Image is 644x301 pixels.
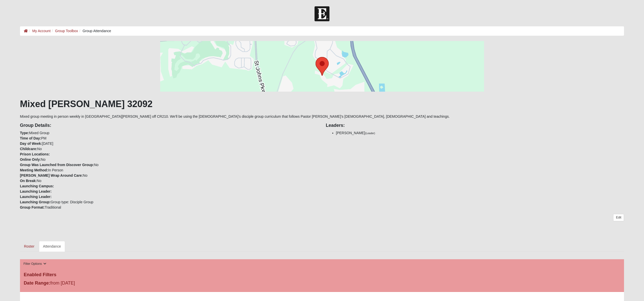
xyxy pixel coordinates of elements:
strong: Launching Group: [20,200,51,204]
a: My Account [32,29,50,33]
div: Mixed group meeting in person weekly in [GEOGRAPHIC_DATA][PERSON_NAME] off CR210. We'll be using ... [20,41,624,252]
strong: Group Was Launched from Discover Group: [20,163,94,167]
div: from [DATE] [20,280,221,288]
h4: Group Details: [20,123,318,128]
strong: On Break: [20,179,37,183]
strong: Launching Campus: [20,184,54,188]
strong: Online Only: [20,157,41,162]
button: Filter Options [22,261,48,267]
a: Roster [20,241,38,252]
strong: Prison Locations: [20,152,50,156]
label: Date Range: [24,280,50,287]
strong: Meeting Method: [20,168,48,172]
small: (Leader) [365,132,375,135]
strong: Launching Leader: [20,195,52,199]
strong: Day of Week: [20,142,42,146]
a: Attendance [39,241,65,252]
strong: Time of Day: [20,136,41,140]
li: [PERSON_NAME] [336,130,624,136]
h1: Mixed [PERSON_NAME] 32092 [20,98,624,109]
strong: Group Format: [20,205,45,209]
strong: [PERSON_NAME] Wrap Around Care: [20,173,83,177]
strong: Type: [20,131,29,135]
img: Church of Eleven22 Logo [315,6,329,21]
strong: Launching Leader: [20,189,52,193]
div: Mixed Group PM [DATE] No No No In Person No No Group type: Disciple Group Traditional [16,119,322,210]
a: Group Toolbox [55,29,78,33]
h4: Leaders: [326,123,624,128]
h4: Enabled Filters [24,272,620,278]
a: Edit [613,214,624,221]
li: Group Attendance [78,28,111,34]
strong: Childcare: [20,147,37,151]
